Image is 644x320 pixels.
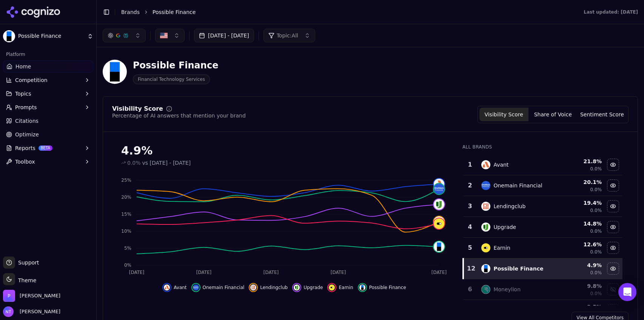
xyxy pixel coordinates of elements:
img: lendingclub [250,284,256,291]
button: ReportsBETA [3,142,93,154]
span: BETA [39,145,52,151]
tspan: 5% [124,246,131,251]
button: Share of Voice [528,108,578,121]
div: Percentage of AI answers that mention your brand [112,112,246,119]
img: Nate Tower [3,306,14,317]
img: upgrade [294,284,300,291]
button: Hide onemain financial data [191,283,245,292]
img: onemain financial [193,284,199,291]
button: Hide avant data [607,159,619,171]
button: Hide onemain financial data [607,179,619,192]
span: 0.0% [590,207,602,213]
span: Competition [15,76,48,84]
button: [DATE] - [DATE] [194,29,254,42]
div: 2 [466,181,474,190]
div: Last updated: [DATE] [584,9,638,15]
button: Open organization switcher [3,290,60,302]
span: 0.0% [590,228,602,234]
button: Show opploans data [607,304,619,316]
button: Competition [3,74,93,86]
tspan: 25% [121,178,131,183]
div: Earnin [493,244,510,252]
span: Earnin [339,284,353,291]
span: Onemain Financial [203,284,245,291]
tr: 6moneylionMoneylion9.8%0.0%Show moneylion data [463,279,622,300]
a: Citations [3,115,93,127]
span: [PERSON_NAME] [17,308,60,315]
div: 12 [467,264,474,273]
div: Moneylion [493,286,521,293]
div: Possible Finance [493,265,543,272]
div: 4.9 % [561,261,602,269]
tspan: [DATE] [129,270,145,275]
span: 0.0% [127,159,141,167]
img: possible finance [481,264,490,273]
div: Possible Finance [133,59,218,71]
button: Prompts [3,101,93,113]
div: Avant [493,161,508,169]
nav: breadcrumb [121,8,569,16]
button: Hide avant data [162,283,186,292]
div: 21.8 % [561,158,602,165]
span: Home [15,63,31,70]
span: 0.0% [590,291,602,297]
span: Topics [15,90,31,97]
div: All Brands [462,144,622,150]
div: 1 [466,160,474,169]
div: 6 [466,285,474,294]
tr: 5earninEarnin12.6%0.0%Hide earnin data [463,238,622,258]
img: avant [481,160,490,169]
span: vs [DATE] - [DATE] [142,159,191,167]
span: Possible Finance [153,8,196,16]
tspan: 20% [121,195,131,200]
img: earnin [329,284,335,291]
span: 0.0% [590,270,602,276]
div: 4 [466,223,474,232]
div: Lendingclub [493,203,525,210]
button: Visibility Score [479,108,528,121]
tspan: 10% [121,229,131,234]
tr: 3lendingclubLendingclub19.4%0.0%Hide lendingclub data [463,196,622,217]
button: Hide possible finance data [358,283,406,292]
tr: 4upgradeUpgrade14.8%0.0%Hide upgrade data [463,217,622,238]
img: possible finance [359,284,365,291]
span: Toolbox [15,158,35,165]
div: Visibility Score [112,106,163,112]
div: 14.8 % [561,220,602,227]
button: Toolbox [3,156,93,168]
button: Hide lendingclub data [249,283,288,292]
button: Hide upgrade data [292,283,323,292]
span: 0.0% [590,166,602,172]
img: moneylion [481,285,490,294]
img: onemain financial [434,184,444,194]
tspan: [DATE] [196,270,212,275]
div: 9.5 % [561,303,602,311]
div: 20.1 % [561,178,602,186]
img: earnin [481,243,490,252]
span: Support [15,259,39,266]
button: Hide earnin data [327,283,353,292]
span: 0.0% [590,187,602,193]
button: Hide possible finance data [607,263,619,275]
span: Upgrade [304,284,323,291]
span: Possible Finance [18,33,84,40]
img: United States [160,32,168,39]
div: 5 [466,243,474,252]
div: Open Intercom Messenger [618,283,636,301]
button: Topics [3,88,93,100]
a: Optimize [3,128,93,141]
span: Topic: All [277,32,298,39]
span: Reports [15,144,35,152]
tspan: [DATE] [331,270,346,275]
div: 19.4 % [561,199,602,207]
a: Brands [121,9,140,15]
div: Onemain Financial [493,182,542,189]
div: 9.8 % [561,282,602,290]
img: avant [434,179,444,189]
div: 12.6 % [561,241,602,248]
div: 4.9% [121,144,447,158]
tr: 12possible financePossible Finance4.9%0.0%Hide possible finance data [463,258,622,279]
a: Home [3,60,93,73]
span: Perrill [20,292,60,299]
tspan: 0% [124,263,131,268]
